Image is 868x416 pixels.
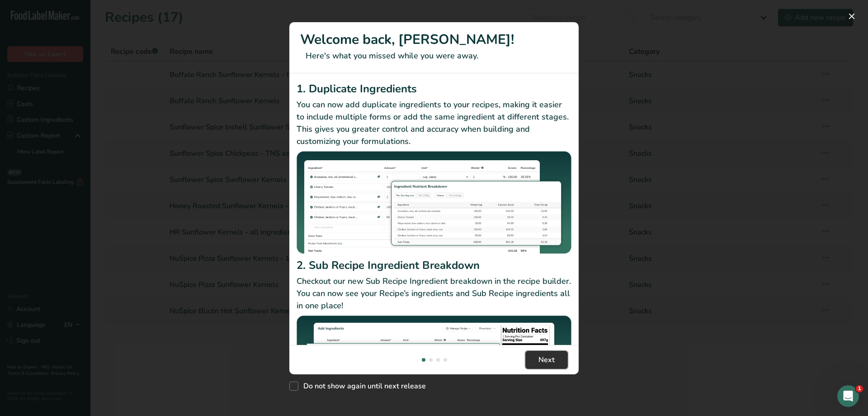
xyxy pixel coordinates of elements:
[297,275,571,312] p: Checkout our new Sub Recipe Ingredient breakdown in the recipe builder. You can now see your Reci...
[297,99,571,148] p: You can now add duplicate ingredients to your recipes, making it easier to include multiple forms...
[856,385,863,392] span: 1
[300,29,568,50] h1: Welcome back, [PERSON_NAME]!
[525,351,568,369] button: Next
[538,354,555,365] span: Next
[298,382,426,391] span: Do not show again until next release
[297,151,571,254] img: Duplicate Ingredients
[297,257,571,273] h2: 2. Sub Recipe Ingredient Breakdown
[300,50,568,62] p: Here's what you missed while you were away.
[297,81,571,97] h2: 1. Duplicate Ingredients
[837,385,859,407] iframe: Intercom live chat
